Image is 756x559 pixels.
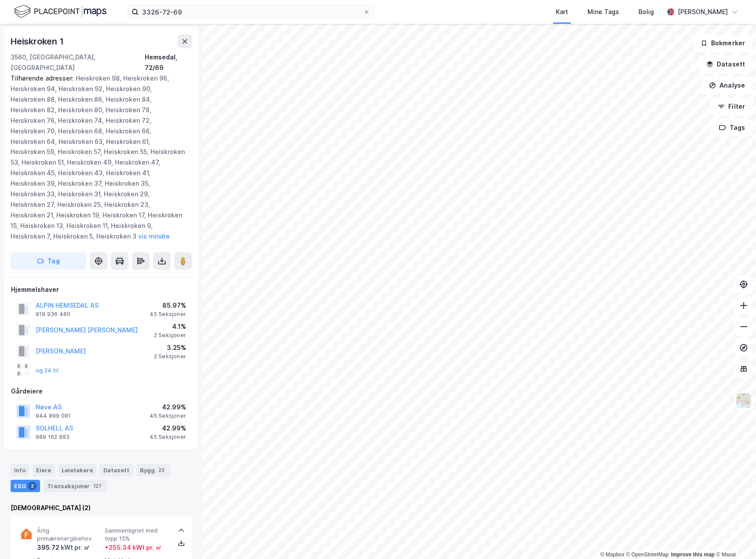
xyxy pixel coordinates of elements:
div: Kart [556,7,568,17]
div: Gårdeiere [11,386,191,397]
div: Bygg [136,464,170,476]
div: 85.97% [150,300,186,311]
a: OpenStreetMap [626,552,669,558]
div: 2 [28,482,37,490]
div: 22 [157,466,166,474]
button: Datasett [699,55,752,73]
div: ESG [11,480,40,492]
input: Søk på adresse, matrikkel, gårdeiere, leietakere eller personer [139,5,363,18]
button: Filter [710,98,752,115]
div: Hemsedal, 72/69 [145,52,192,73]
span: Årlig primærenergibehov [37,527,101,542]
div: Datasett [100,464,133,476]
div: 45 Seksjoner [150,412,186,419]
div: Eiere [33,464,55,476]
div: 3.25% [154,342,186,353]
div: 2 Seksjoner [154,332,186,339]
div: 45 Seksjoner [150,434,186,441]
div: + 255.34 kWt pr. ㎡ [105,542,161,553]
button: Tags [712,119,752,136]
div: 42.99% [150,423,186,434]
span: Tilhørende adresser: [11,74,76,82]
div: Bolig [639,7,654,17]
div: Heiskroken 1 [11,34,66,48]
a: Mapbox [600,552,624,558]
iframe: Chat Widget [712,517,756,559]
div: [PERSON_NAME] [678,7,728,17]
div: 127 [92,482,103,490]
div: Kontrollprogram for chat [712,517,756,559]
button: Tag [11,252,86,270]
div: Mine Tags [587,7,619,17]
div: 395.72 [37,542,90,553]
div: [DEMOGRAPHIC_DATA] (2) [11,503,192,513]
div: kWt pr. ㎡ [59,542,90,553]
button: Bokmerker [693,34,752,52]
div: 919 936 460 [36,311,70,318]
div: Leietakere [58,464,96,476]
div: Transaksjoner [44,480,107,492]
div: 4.1% [154,321,186,332]
div: Info [11,464,29,476]
div: 3560, [GEOGRAPHIC_DATA], [GEOGRAPHIC_DATA] [11,52,145,73]
button: Analyse [701,77,752,94]
div: 989 162 993 [36,434,70,441]
span: Sammenlignet med topp 15% [105,527,169,542]
div: 42.99% [150,402,186,412]
div: Hjemmelshaver [11,284,191,295]
div: 944 899 081 [36,412,71,419]
div: 2 Seksjoner [154,353,186,360]
img: Z [735,392,752,409]
div: 45 Seksjoner [150,311,186,318]
div: Heiskroken 98, Heiskroken 96, Heiskroken 94, Heiskroken 92, Heiskroken 90, Heiskroken 88, Heiskro... [11,73,185,242]
a: Improve this map [671,552,715,558]
img: logo.f888ab2527a4732fd821a326f86c7f29.svg [14,4,106,19]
